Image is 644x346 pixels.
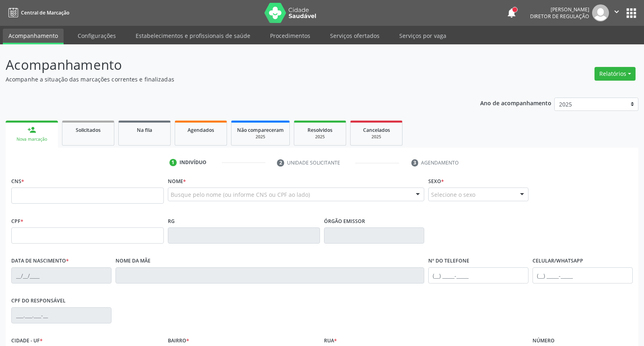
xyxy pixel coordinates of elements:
[394,29,452,43] a: Serviços por vaga
[11,136,52,142] div: Nova marcação
[237,134,284,140] div: 2025
[533,267,633,283] input: (__) _____-_____
[11,295,66,307] label: CPF do responsável
[300,134,340,140] div: 2025
[76,127,101,133] span: Solicitados
[428,267,528,283] input: (__) _____-_____
[168,215,175,227] label: RG
[3,29,64,44] a: Acompanhamento
[624,6,638,20] button: apps
[480,98,551,108] p: Ano de acompanhamento
[188,127,214,133] span: Agendados
[180,159,206,166] div: Indivíduo
[264,29,316,43] a: Procedimentos
[168,175,186,188] label: Nome
[6,55,448,75] p: Acompanhamento
[137,127,152,133] span: Na fila
[324,215,365,227] label: Órgão emissor
[169,159,177,166] div: 1
[11,267,111,283] input: __/__/____
[356,134,396,140] div: 2025
[612,7,621,16] i: 
[130,29,256,43] a: Estabelecimentos e profissionais de saúde
[237,127,284,133] span: Não compareceram
[72,29,122,43] a: Configurações
[27,125,36,134] div: person_add
[431,190,475,199] span: Selecione o sexo
[530,13,589,20] span: Diretor de regulação
[308,127,332,133] span: Resolvidos
[11,307,111,323] input: ___.___.___-__
[533,255,583,267] label: Celular/WhatsApp
[324,29,385,43] a: Serviços ofertados
[363,127,390,133] span: Cancelados
[592,4,609,21] img: img
[6,6,69,19] a: Central de Marcação
[11,215,23,227] label: CPF
[594,67,636,81] button: Relatórios
[530,6,589,13] div: [PERSON_NAME]
[171,190,310,199] span: Busque pelo nome (ou informe CNS ou CPF ao lado)
[6,75,448,83] p: Acompanhe a situação das marcações correntes e finalizadas
[428,175,444,188] label: Sexo
[11,175,24,188] label: CNS
[428,255,469,267] label: Nº do Telefone
[609,4,624,21] button: 
[11,255,69,267] label: Data de nascimento
[116,255,151,267] label: Nome da mãe
[506,7,517,19] button: notifications
[21,9,69,16] span: Central de Marcação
